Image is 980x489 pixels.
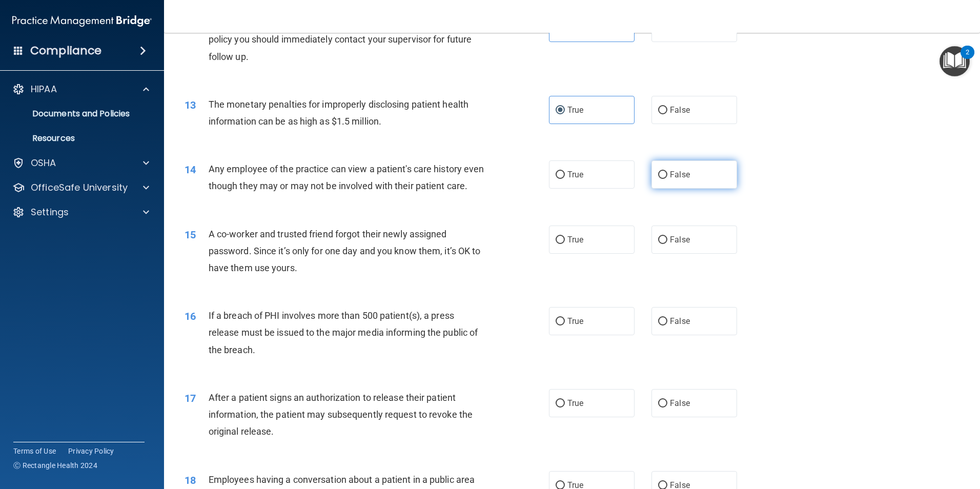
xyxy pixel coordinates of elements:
span: 16 [185,310,196,322]
span: Any employee of the practice can view a patient's care history even though they may or may not be... [209,164,484,191]
p: Settings [31,206,69,218]
span: True [567,398,583,408]
p: Documents and Policies [7,109,147,119]
span: True [567,105,583,115]
span: The monetary penalties for improperly disclosing patient health information can be as high as $1.... [209,99,468,127]
span: After a patient signs an authorization to release their patient information, the patient may subs... [209,392,473,437]
input: True [556,318,565,325]
button: Open Resource Center, 2 new notifications [940,46,970,76]
input: True [556,236,565,244]
span: True [567,235,583,244]
span: 13 [185,99,196,111]
input: True [556,400,565,407]
h4: Compliance [30,44,101,58]
a: Settings [12,206,149,218]
span: False [670,398,690,408]
input: False [658,236,667,244]
span: False [670,235,690,244]
input: False [658,400,667,407]
span: 15 [185,229,196,241]
span: Ⓒ Rectangle Health 2024 [13,460,97,471]
input: True [556,107,565,114]
span: True [567,170,583,179]
div: 2 [966,52,969,66]
img: PMB logo [12,11,152,31]
a: OSHA [12,157,149,169]
span: 14 [185,164,196,176]
span: A co-worker and trusted friend forgot their newly assigned password. Since it’s only for one day ... [209,229,481,273]
span: False [670,105,690,115]
a: Terms of Use [13,446,56,456]
span: If you suspect that someone is violating the practice's privacy policy you should immediately con... [209,17,472,62]
span: False [670,170,690,179]
input: False [658,318,667,325]
a: Privacy Policy [68,446,114,456]
span: If a breach of PHI involves more than 500 patient(s), a press release must be issued to the major... [209,310,478,355]
p: HIPAA [31,83,57,95]
span: False [670,316,690,326]
a: OfficeSafe University [12,181,149,194]
p: OSHA [31,157,56,169]
input: False [658,171,667,179]
a: HIPAA [12,83,149,95]
input: False [658,107,667,114]
span: 18 [185,474,196,486]
span: True [567,316,583,326]
input: True [556,171,565,179]
span: 17 [185,392,196,404]
p: Resources [7,133,147,144]
p: OfficeSafe University [31,181,128,194]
